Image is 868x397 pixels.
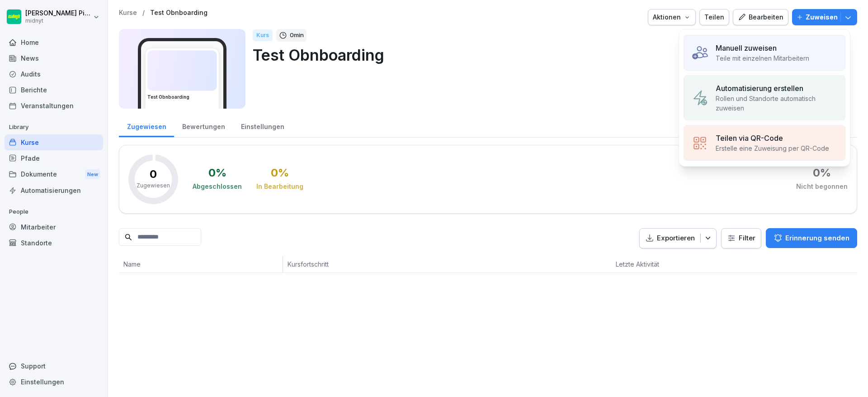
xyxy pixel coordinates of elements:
[5,34,103,50] a: Home
[653,12,691,22] div: Aktionen
[716,143,829,153] p: Erstelle eine Zuweisung per QR-Code
[5,150,103,166] a: Pfade
[691,44,708,62] img: assign_manual.svg
[288,259,484,269] p: Kursfortschritt
[766,228,857,248] button: Erinnerung senden
[785,233,849,243] p: Erinnerung senden
[699,9,729,25] button: Teilen
[119,114,174,137] a: Zugewiesen
[150,9,208,17] a: Test Obnboarding
[147,94,217,100] h3: Test Obnboarding
[193,182,242,191] div: Abgeschlossen
[123,259,278,269] p: Name
[806,12,838,22] p: Zuweisen
[733,9,788,25] button: Bearbeiten
[5,134,103,150] a: Kurse
[150,169,157,180] p: 0
[648,9,696,25] button: Aktionen
[716,133,783,143] p: Teilen via QR-Code
[253,43,850,67] p: Test Obnboarding
[813,167,831,178] div: 0 %
[792,9,857,25] button: Zuweisen
[85,169,100,180] div: New
[722,229,761,248] button: Filter
[5,50,103,66] a: News
[616,259,709,269] p: Letzte Aktivität
[691,89,708,106] img: assign_automation.svg
[5,166,103,183] div: Dokumente
[208,167,226,178] div: 0 %
[137,182,170,190] p: Zugewiesen
[5,374,103,390] a: Einstellungen
[691,134,708,152] img: assign_qrCode.svg
[5,219,103,235] a: Mitarbeiter
[5,66,103,82] a: Audits
[5,205,103,219] p: People
[119,9,137,17] a: Kurse
[716,53,809,63] p: Teile mit einzelnen Mitarbeitern
[25,10,91,17] p: [PERSON_NAME] Picciolo
[233,114,292,137] a: Einstellungen
[727,234,755,243] div: Filter
[290,31,304,40] p: 0 min
[738,12,783,22] div: Bearbeiten
[25,18,91,24] p: midnyt
[271,167,289,178] div: 0 %
[253,29,273,41] div: Kurs
[5,82,103,98] a: Berichte
[639,228,717,249] button: Exportieren
[5,120,103,134] p: Library
[256,182,303,191] div: In Bearbeitung
[174,114,233,137] a: Bewertungen
[5,98,103,114] a: Veranstaltungen
[716,43,777,53] p: Manuell zuweisen
[796,182,848,191] div: Nicht begonnen
[142,9,145,17] p: /
[5,235,103,251] a: Standorte
[657,233,695,244] p: Exportieren
[5,358,103,374] div: Support
[716,83,803,94] p: Automatisierung erstellen
[716,94,838,113] p: Rollen und Standorte automatisch zuweisen
[5,182,103,198] a: Automatisierungen
[5,166,103,183] a: DokumenteNew
[704,12,724,22] div: Teilen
